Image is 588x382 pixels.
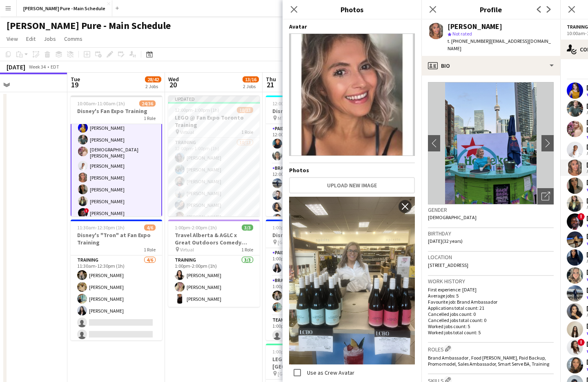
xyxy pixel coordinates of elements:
h3: Disney's "Tron" at Fan Expo [266,231,357,239]
div: [DATE] [7,63,25,71]
h4: Photos [289,167,415,174]
span: 3/3 [242,224,253,231]
span: Comms [64,35,82,42]
button: Upload new image [289,177,415,193]
span: 12:00pm-1:00pm (1h) [175,107,219,113]
img: Crew avatar [289,33,415,156]
h3: Disney Fan Expo [266,107,357,115]
span: [DATE] (32 years) [428,238,463,244]
span: t. [PHONE_NUMBER] [448,38,490,44]
app-card-role: Brand Ambassador6/612:00pm-9:00pm (9h)[PERSON_NAME][PERSON_NAME][PERSON_NAME][PERSON_NAME] [266,164,357,251]
h1: [PERSON_NAME] Pure - Main Schedule [7,20,171,32]
span: 28/42 [145,76,161,82]
p: Average jobs: 5 [428,293,554,299]
h3: LEGO @ Fan Expo [GEOGRAPHIC_DATA] [266,355,357,370]
span: 1:00pm-2:00pm (1h) [175,224,217,231]
span: [STREET_ADDRESS] [428,262,468,268]
img: Crew photo 1097954 [289,197,415,364]
span: View [7,35,18,42]
span: 20 [167,80,179,89]
h3: Profile [421,4,560,15]
div: Bio [421,56,560,76]
p: First experience: [DATE] [428,286,554,293]
span: 10/13 [237,107,253,113]
app-card-role: Training10/1312:00pm-1:00pm (1h)[PERSON_NAME][PERSON_NAME][PERSON_NAME][PERSON_NAME][PERSON_NAME]... [168,138,260,310]
span: Edit [26,35,36,42]
span: Jobs [44,35,56,42]
span: 1 Role [144,115,156,121]
p: Applications total count: 21 [428,305,554,311]
h3: Gender [428,206,554,213]
app-job-card: 10:00am-11:00am (1h)24/36Disney's Fan Expo Training1 RoleTraining24/3610:00am-11:00am (1h)[PERSON... [71,95,162,216]
div: [PERSON_NAME] [448,23,502,30]
app-card-role: Team Lead0/11:00pm-9:00pm (8h) [266,315,357,343]
span: 11:30am-12:30pm (1h) [77,224,125,231]
app-job-card: 1:00pm-2:00pm (1h)3/3Travel Alberta & AGLC x Great Outdoors Comedy Festival Training Virtual1 Rol... [168,220,260,307]
h3: Birthday [428,230,554,237]
div: Open photos pop-in [537,188,554,204]
h3: Disney's Fan Expo Training [71,107,162,115]
app-card-role: Paid Backup2/212:00pm-4:00pm (4h)[PERSON_NAME][PERSON_NAME] [266,124,357,164]
span: ! [577,339,585,346]
span: 1:00pm-9:00pm (8h) [272,224,314,231]
app-job-card: 1:00pm-9:00pm (8h)3/4Disney's "Tron" at Fan Expo [GEOGRAPHIC_DATA]3 RolesPaid Backup1/11:00pm-4:0... [266,220,357,340]
h3: Disney's "Tron" at Fan Expo Training [71,231,162,246]
span: Training [567,24,588,30]
a: View [3,33,21,44]
p: Favourite job: Brand Ambassador [428,299,554,305]
span: Thu [266,76,276,83]
span: Not rated [452,31,472,37]
div: EDT [51,64,59,70]
p: Worked jobs count: 5 [428,323,554,329]
h3: Location [428,253,554,261]
span: [DEMOGRAPHIC_DATA] [428,214,477,220]
span: Virtual [180,247,194,253]
p: Worked jobs total count: 5 [428,329,554,335]
span: MTCC [278,115,290,121]
h4: Avatar [289,23,415,30]
button: [PERSON_NAME] Pure - Main Schedule [17,0,112,16]
app-card-role: Brand Ambassador2/21:00pm-9:00pm (8h)[PERSON_NAME][PERSON_NAME] [266,276,357,315]
p: Cancelled jobs count: 0 [428,311,554,317]
h3: Photos [283,4,421,15]
span: 4/6 [144,224,156,231]
h3: Work history [428,278,554,285]
h3: Travel Alberta & AGLC x Great Outdoors Comedy Festival Training [168,231,260,246]
span: Brand Ambassador , Food [PERSON_NAME], Paid Backup, Promo model, Sales Ambassador, Smart Serve BA... [428,355,549,367]
span: Week 34 [27,64,47,70]
div: 2 Jobs [243,83,258,89]
span: 19 [69,80,80,89]
div: Updated [168,95,260,102]
app-job-card: Updated12:00pm-1:00pm (1h)10/13LEGO @ Fan Expo Toronto Training Virtual1 RoleTraining10/1312:00pm... [168,95,260,216]
span: Wed [168,76,179,83]
h3: LEGO @ Fan Expo Toronto Training [168,114,260,129]
span: 1 Role [144,247,156,253]
span: ! [84,208,89,213]
span: [GEOGRAPHIC_DATA] [278,371,323,377]
p: Cancelled jobs total count: 0 [428,317,554,323]
a: Edit [23,33,39,44]
span: Virtual [180,129,194,135]
span: 13/16 [243,76,259,82]
div: 2 Jobs [145,83,161,89]
a: Jobs [40,33,59,44]
span: Tue [71,76,80,83]
app-job-card: 12:00pm-9:00pm (9h)21/21Disney Fan Expo MTCC5 RolesPaid Backup2/212:00pm-4:00pm (4h)[PERSON_NAME]... [266,95,357,216]
a: Comms [61,33,86,44]
app-card-role: Training4/611:30am-12:30pm (1h)[PERSON_NAME][PERSON_NAME][PERSON_NAME][PERSON_NAME] [71,255,162,342]
img: Crew avatar or photo [428,82,554,204]
span: 24/36 [139,100,156,107]
span: 21 [265,80,276,89]
app-card-role: Training3/31:00pm-2:00pm (1h)[PERSON_NAME][PERSON_NAME][PERSON_NAME] [168,255,260,307]
h3: Roles [428,344,554,353]
app-job-card: 11:30am-12:30pm (1h)4/6Disney's "Tron" at Fan Expo Training1 RoleTraining4/611:30am-12:30pm (1h)[... [71,220,162,340]
span: 10:00am-11:00am (1h) [77,100,125,107]
span: 1:00pm-9:30pm (8h30m) [272,349,324,355]
app-card-role: Paid Backup1/11:00pm-4:00pm (3h)[PERSON_NAME] [266,248,357,276]
span: 12:00pm-9:00pm (9h) [272,100,317,107]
